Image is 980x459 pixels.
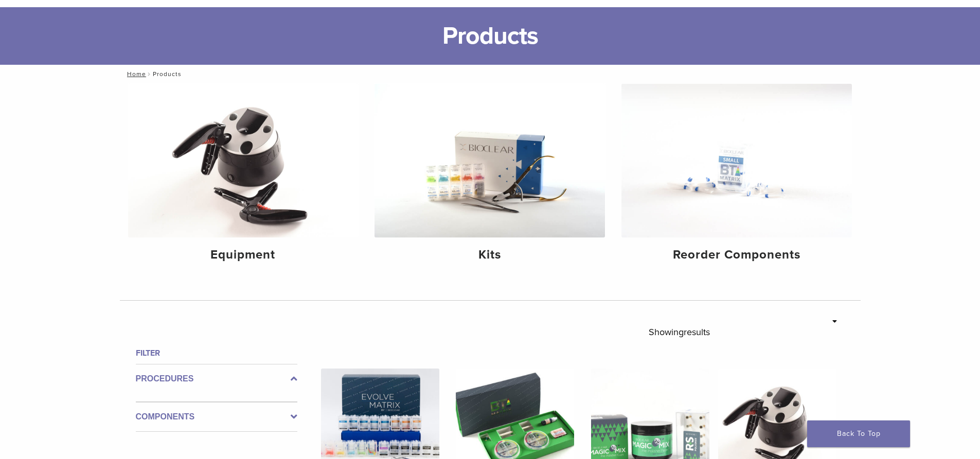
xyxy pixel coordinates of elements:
[630,246,844,264] h4: Reorder Components
[649,321,710,343] p: Showing results
[146,71,153,77] span: /
[621,84,852,237] img: Reorder Components
[807,420,910,447] a: Back To Top
[120,65,861,83] nav: Products
[621,84,852,271] a: Reorder Components
[375,84,605,271] a: Kits
[124,70,146,78] a: Home
[136,411,297,423] label: Components
[136,246,350,264] h4: Equipment
[383,246,597,264] h4: Kits
[128,84,359,271] a: Equipment
[136,347,297,359] h4: Filter
[375,84,605,237] img: Kits
[136,373,297,385] label: Procedures
[128,84,359,237] img: Equipment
